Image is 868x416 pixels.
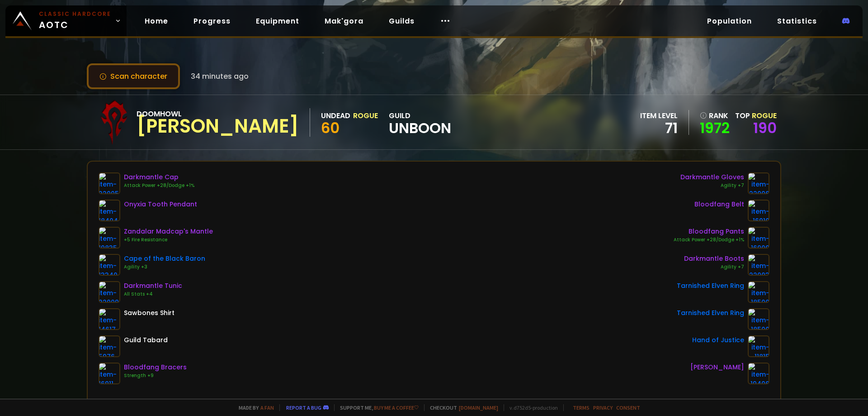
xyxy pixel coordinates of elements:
[573,404,590,411] a: Terms
[124,363,187,372] div: Bloodfang Bracers
[321,118,340,138] span: 60
[353,110,378,121] div: Rogue
[753,118,777,138] a: 190
[99,200,120,221] img: item-18404
[690,363,744,372] div: [PERSON_NAME]
[382,12,422,30] a: Guilds
[748,172,769,194] img: item-22006
[674,227,744,236] div: Bloodfang Pants
[692,335,744,345] div: Hand of Justice
[748,308,769,330] img: item-18500
[680,172,744,182] div: Darkmantle Gloves
[684,263,744,271] div: Agility +7
[334,404,419,411] span: Support me,
[317,12,371,30] a: Mak'gora
[694,200,744,209] div: Bloodfang Belt
[748,335,769,357] img: item-11815
[99,363,120,384] img: item-16911
[5,5,127,36] a: Classic HardcoreAOTC
[389,121,451,135] span: Unboon
[191,71,249,82] span: 34 minutes ago
[593,404,613,411] a: Privacy
[124,182,194,189] div: Attack Power +28/Dodge +1%
[674,236,744,244] div: Attack Power +28/Dodge +1%
[99,227,120,249] img: item-19835
[321,110,350,121] div: Undead
[374,404,419,411] a: Buy me a coffee
[186,12,238,30] a: Progress
[99,172,120,194] img: item-22005
[680,182,744,189] div: Agility +7
[748,254,769,276] img: item-22003
[504,404,558,411] span: v. d752d5 - production
[640,110,678,121] div: item level
[677,308,744,318] div: Tarnished Elven Ring
[124,254,205,263] div: Cape of the Black Baron
[124,308,175,318] div: Sawbones Shirt
[677,281,744,291] div: Tarnished Elven Ring
[700,12,759,30] a: Population
[99,254,120,276] img: item-13340
[137,12,175,30] a: Home
[99,281,120,303] img: item-22009
[249,12,307,30] a: Equipment
[424,404,498,411] span: Checkout
[99,308,120,330] img: item-14617
[752,110,777,121] span: Rogue
[700,121,730,135] a: 1972
[459,404,498,411] a: [DOMAIN_NAME]
[748,227,769,249] img: item-16909
[87,63,180,89] button: Scan character
[770,12,824,30] a: Statistics
[286,404,321,411] a: Report a bug
[124,291,182,298] div: All Stats +4
[700,110,730,121] div: rank
[99,335,120,357] img: item-5976
[233,404,274,411] span: Made by
[124,236,213,244] div: +5 Fire Resistance
[748,200,769,221] img: item-16910
[124,200,197,209] div: Onyxia Tooth Pendant
[124,281,182,291] div: Darkmantle Tunic
[124,372,187,379] div: Strength +9
[260,404,274,411] a: a fan
[684,254,744,263] div: Darkmantle Boots
[137,120,299,133] div: [PERSON_NAME]
[39,10,111,18] small: Classic Hardcore
[124,335,168,345] div: Guild Tabard
[389,110,451,135] div: guild
[616,404,640,411] a: Consent
[39,10,111,32] span: AOTC
[748,363,769,384] img: item-19406
[124,263,205,271] div: Agility +3
[137,108,299,120] div: Doomhowl
[640,121,678,135] div: 71
[748,281,769,303] img: item-18500
[124,172,194,182] div: Darkmantle Cap
[124,227,213,236] div: Zandalar Madcap's Mantle
[735,110,777,121] div: Top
